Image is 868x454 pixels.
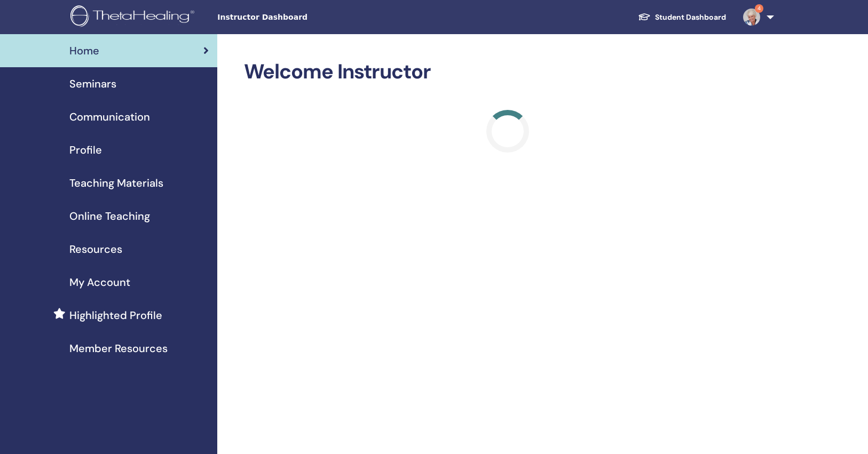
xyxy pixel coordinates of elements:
img: logo.png [70,5,198,29]
span: Teaching Materials [69,175,163,191]
span: Resources [69,241,122,257]
img: graduation-cap-white.svg [638,12,651,21]
h2: Welcome Instructor [244,60,772,84]
span: 4 [755,4,763,13]
span: Online Teaching [69,208,150,224]
span: My Account [69,274,130,290]
span: Seminars [69,76,116,92]
span: Home [69,43,99,59]
span: Communication [69,109,150,125]
a: Student Dashboard [629,7,735,27]
span: Highlighted Profile [69,307,162,323]
span: Profile [69,142,102,158]
span: Member Resources [69,340,168,356]
img: default.jpg [743,9,760,26]
span: Instructor Dashboard [217,12,377,23]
